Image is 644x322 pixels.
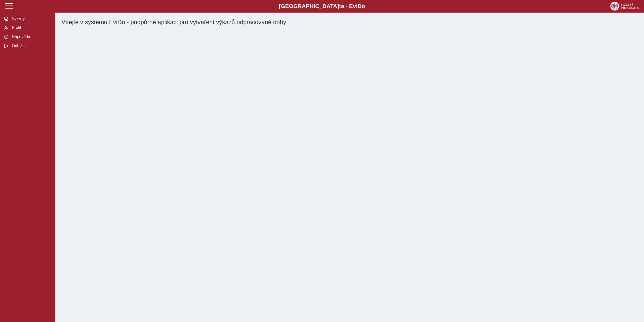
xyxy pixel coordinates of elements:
[10,44,51,48] span: Odhlásit
[10,16,51,21] span: Výkazy
[362,3,365,9] span: o
[10,25,51,30] span: Profil
[15,3,629,10] b: [GEOGRAPHIC_DATA] a - Evi
[357,3,361,9] span: D
[61,19,638,26] h1: Vítejte v systému EviDo - podpůrné aplikaci pro vytváření výkazů odpracované doby
[10,34,51,39] span: Nápověda
[610,2,639,11] img: logo_web_su.png
[339,3,341,9] span: t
